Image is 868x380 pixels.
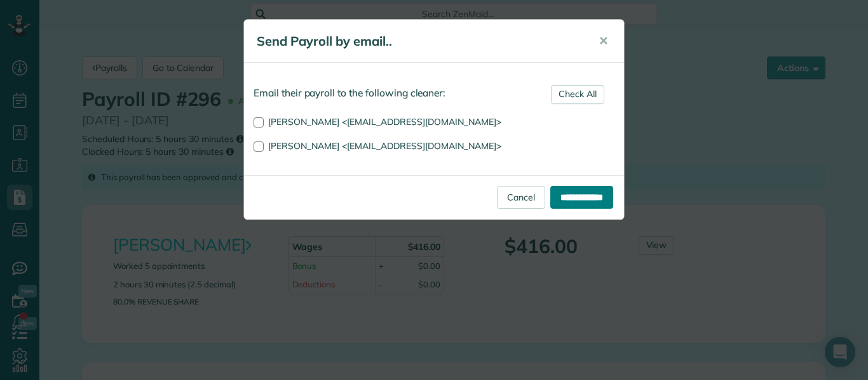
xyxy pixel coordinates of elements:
[254,88,614,98] h4: Email their payroll to the following cleaner:
[599,34,608,48] span: ✕
[497,186,545,209] a: Cancel
[268,140,501,152] span: [PERSON_NAME] <[EMAIL_ADDRESS][DOMAIN_NAME]>
[257,32,581,50] h5: Send Payroll by email..
[268,116,501,128] span: [PERSON_NAME] <[EMAIL_ADDRESS][DOMAIN_NAME]>
[551,85,604,104] a: Check All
